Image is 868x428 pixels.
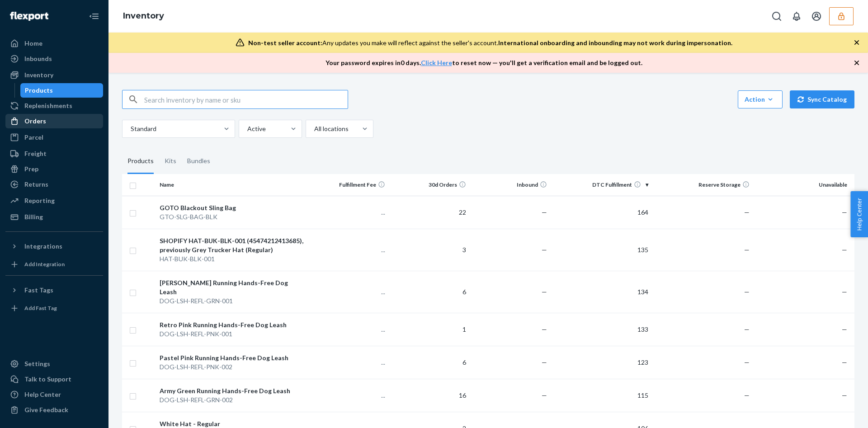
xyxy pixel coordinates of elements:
div: Reporting [24,196,55,205]
a: Products [20,83,104,98]
td: 6 [389,346,470,379]
button: Open account menu [807,7,826,25]
a: Click Here [421,59,452,66]
td: 164 [551,196,652,229]
a: Orders [5,114,103,128]
button: Give Feedback [5,403,103,417]
td: 1 [389,313,470,346]
a: Help Center [5,387,103,402]
p: ... [311,287,385,296]
th: Unavailable [753,174,854,196]
div: Home [24,39,42,48]
div: Pastel Pink Running Hands-Free Dog Leash [160,353,304,362]
td: 3 [389,229,470,271]
ol: breadcrumbs [116,3,171,29]
span: — [842,325,847,333]
a: Replenishments [5,99,103,113]
div: Fast Tags [24,286,53,295]
span: — [842,246,847,254]
span: International onboarding and inbounding may not work during impersonation. [498,39,732,47]
span: — [542,246,547,254]
div: Help Center [24,390,61,399]
div: Parcel [24,133,43,142]
a: Parcel [5,130,103,145]
div: Products [25,86,53,95]
a: Billing [5,210,103,224]
span: — [542,208,547,216]
div: Integrations [24,242,62,251]
div: Settings [24,359,50,368]
div: Any updates you make will reflect against the seller's account. [248,38,732,47]
div: Inventory [24,71,53,80]
a: Add Integration [5,257,103,272]
span: Support [18,6,51,14]
input: Search inventory by name or sku [144,90,348,108]
td: 115 [551,379,652,412]
td: 134 [551,271,652,313]
input: All locations [313,124,314,133]
button: Action [738,90,783,108]
a: Settings [5,357,103,371]
div: [PERSON_NAME] Running Hands-Free Dog Leash [160,278,304,296]
span: — [542,288,547,296]
a: Home [5,36,103,51]
td: 6 [389,271,470,313]
span: Help Center [850,191,868,237]
td: 135 [551,229,652,271]
a: Returns [5,177,103,192]
a: Inbounds [5,52,103,66]
a: Add Fast Tag [5,301,103,315]
button: Integrations [5,239,103,254]
input: Active [246,124,247,133]
span: — [744,288,750,296]
span: — [744,246,750,254]
span: — [842,208,847,216]
th: Fulfillment Fee [308,174,389,196]
span: — [542,391,547,399]
a: Reporting [5,193,103,208]
span: — [744,391,750,399]
div: Add Fast Tag [24,304,57,312]
p: ... [311,391,385,400]
p: Your password expires in 0 days . to reset now — you'll get a verification email and be logged out. [325,58,642,67]
p: ... [311,358,385,367]
div: Prep [24,165,38,174]
div: SHOPIFY HAT-BUK-BLK-001 (45474212413685), previously Grey Trucker Hat (Regular) [160,236,304,254]
span: — [744,325,750,333]
a: Freight [5,146,103,161]
div: Give Feedback [24,405,68,414]
div: Billing [24,212,43,221]
div: DOG-LSH-REFL-PNK-001 [160,329,304,339]
th: DTC Fulfillment [551,174,652,196]
p: ... [311,208,385,217]
a: Inventory [123,11,164,21]
span: — [842,391,847,399]
span: — [542,358,547,366]
div: Orders [24,117,46,126]
a: Inventory [5,68,103,82]
div: Talk to Support [24,375,71,384]
td: 123 [551,346,652,379]
button: Talk to Support [5,372,103,386]
button: Sync Catalog [790,90,854,108]
div: Retro Pink Running Hands-Free Dog Leash [160,320,304,329]
th: Inbound [470,174,551,196]
span: — [842,358,847,366]
span: Non-test seller account: [248,39,322,47]
div: GTO-SLG-BAG-BLK [160,212,304,221]
div: Freight [24,149,47,158]
div: Returns [24,180,48,189]
div: DOG-LSH-REFL-GRN-002 [160,395,304,404]
div: HAT-BUK-BLK-001 [160,254,304,263]
span: — [744,208,750,216]
div: Bundles [187,149,210,174]
div: Add Integration [24,260,65,268]
th: 30d Orders [389,174,470,196]
td: 133 [551,313,652,346]
span: — [842,288,847,296]
button: Fast Tags [5,283,103,297]
th: Name [156,174,308,196]
button: Open Search Box [768,7,786,25]
div: GOTO Blackout Sling Bag [160,203,304,212]
span: — [542,325,547,333]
